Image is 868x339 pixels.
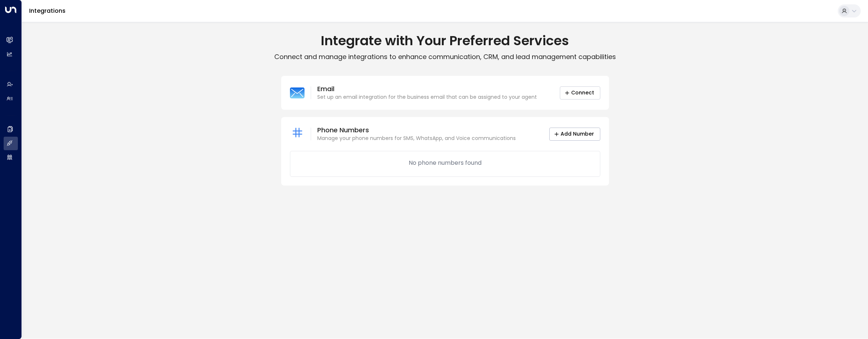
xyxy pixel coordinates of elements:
button: Add Number [549,128,600,141]
button: Connect [560,86,600,100]
p: Set up an email integration for the business email that can be assigned to your agent [317,93,537,101]
p: Connect and manage integrations to enhance communication, CRM, and lead management capabilities [22,52,868,61]
h1: Integrate with Your Preferred Services [22,33,868,49]
p: Manage your phone numbers for SMS, WhatsApp, and Voice communications [317,135,516,142]
p: No phone numbers found [409,159,482,167]
p: Email [317,85,537,93]
a: Integrations [29,7,66,15]
p: Phone Numbers [317,126,516,135]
